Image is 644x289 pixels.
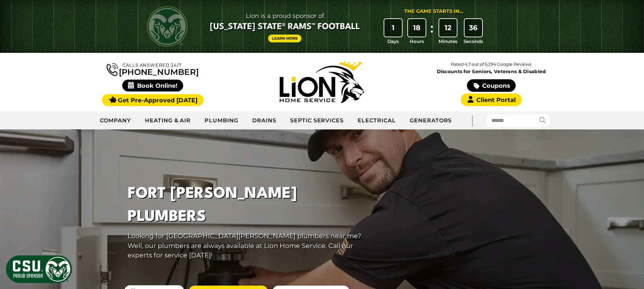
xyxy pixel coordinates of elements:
span: Minutes [438,38,457,45]
span: [US_STATE] State® Rams™ Football [210,21,360,33]
a: Company [93,112,138,129]
a: Coupons [467,79,516,92]
span: Hours [410,38,424,45]
a: Learn More [268,35,301,42]
a: Get Pre-Approved [DATE] [102,94,203,106]
div: The Game Starts in... [404,8,464,15]
div: | [458,111,486,129]
span: Discounts for Seniors, Veterans & Disabled [408,69,575,74]
a: Septic Services [283,112,351,129]
div: 18 [408,19,426,37]
h1: Fort [PERSON_NAME] Plumbers [128,183,374,228]
a: Heating & Air [138,112,198,129]
a: Drains [245,112,283,129]
span: Lion is a proud sponsor of [210,11,360,21]
img: Lion Home Service [280,62,364,103]
a: [PHONE_NUMBER] [107,62,199,76]
div: : [429,19,435,45]
span: Seconds [464,38,483,45]
a: Client Portal [461,94,522,106]
img: CSU Rams logo [147,6,188,47]
p: Rated 4.7 out of 5,294 Google Reviews [407,61,576,68]
p: Looking for [GEOGRAPHIC_DATA][PERSON_NAME] plumbers near me? Well, our plumbers are always availa... [128,231,374,260]
span: Days [387,38,399,45]
a: Electrical [351,112,403,129]
span: Book Online! [122,80,184,91]
a: Generators [403,112,459,129]
div: 36 [465,19,482,37]
div: 1 [384,19,402,37]
div: 12 [439,19,457,37]
img: CSU Sponsor Badge [5,254,73,284]
a: Plumbing [198,112,245,129]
